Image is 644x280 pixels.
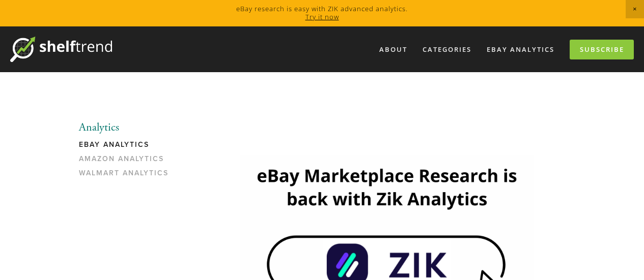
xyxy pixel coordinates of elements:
div: Categories [416,41,478,58]
a: Subscribe [570,40,634,59]
li: Analytics [79,121,176,134]
img: ShelfTrend [10,37,112,62]
a: Walmart Analytics [79,169,176,183]
a: About [373,41,414,58]
a: eBay Analytics [79,140,176,154]
a: eBay Analytics [480,41,561,58]
a: Try it now [305,12,339,21]
a: Amazon Analytics [79,154,176,169]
